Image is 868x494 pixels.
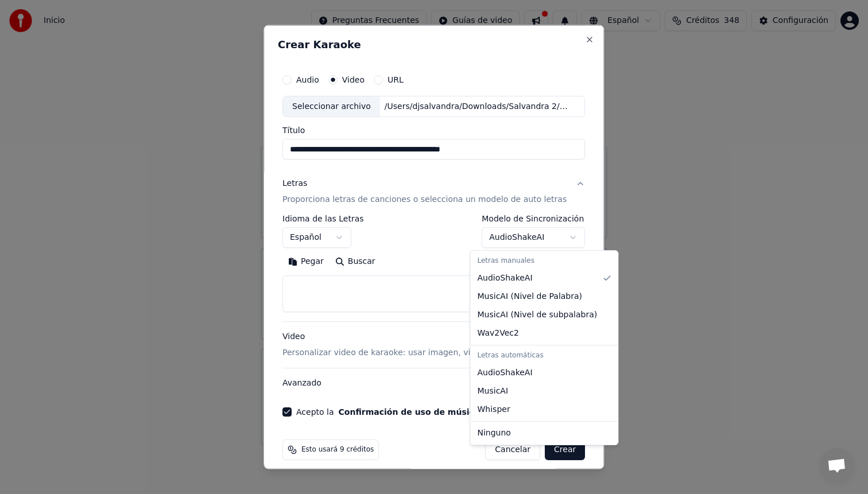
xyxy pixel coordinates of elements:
span: Ninguno [478,427,511,439]
span: Whisper [478,404,510,415]
span: MusicAI ( Nivel de subpalabra ) [478,309,598,321]
span: MusicAI ( Nivel de Palabra ) [478,291,583,302]
span: AudioShakeAI [478,367,533,379]
span: MusicAI [478,386,509,397]
span: Wav2Vec2 [478,328,519,339]
div: Letras automáticas [473,348,616,364]
span: AudioShakeAI [478,273,533,284]
div: Letras manuales [473,253,616,269]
